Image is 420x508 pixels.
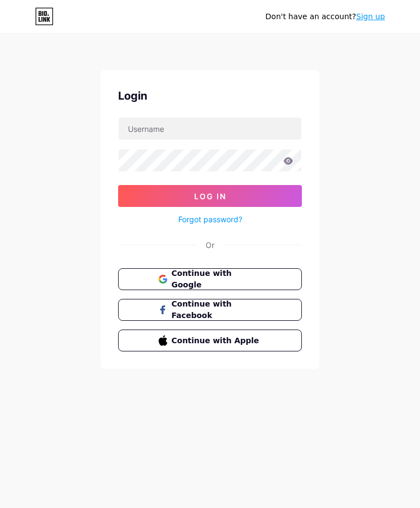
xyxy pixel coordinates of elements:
[172,335,262,347] span: Continue with Apple
[172,268,262,291] span: Continue with Google
[119,118,301,140] input: Username
[118,185,302,207] button: Log In
[356,12,385,21] a: Sign up
[118,330,302,351] button: Continue with Apple
[194,192,226,201] span: Log In
[118,268,302,290] button: Continue with Google
[265,11,385,22] div: Don't have an account?
[178,213,242,225] a: Forgot password?
[206,239,214,251] div: Or
[118,299,302,321] button: Continue with Facebook
[118,88,302,104] div: Login
[172,298,262,321] span: Continue with Facebook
